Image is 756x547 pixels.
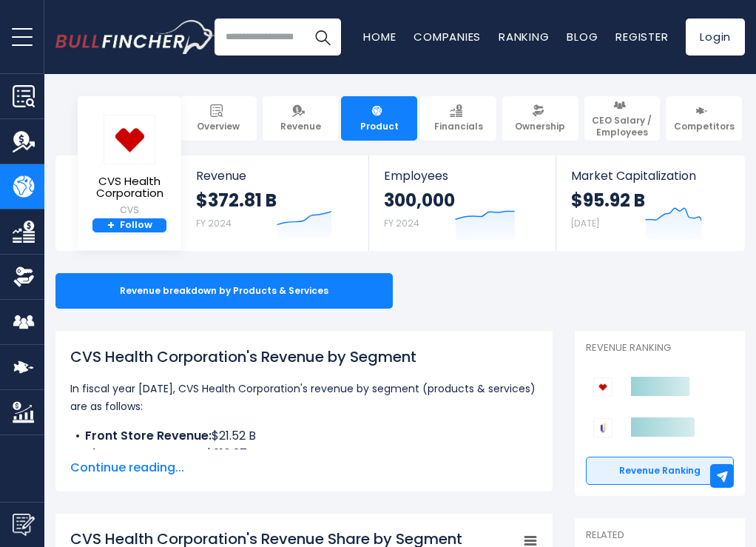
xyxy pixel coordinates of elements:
strong: + [107,219,115,232]
a: Blog [567,29,598,44]
small: FY 2024 [384,217,419,229]
span: Continue reading... [70,459,538,477]
strong: 300,000 [384,189,455,212]
img: Bullfincher logo [55,20,215,54]
button: Search [304,19,341,56]
a: Employees 300,000 FY 2024 [369,155,556,251]
a: CEO Salary / Employees [584,96,661,141]
a: Competitors [666,96,742,141]
a: Home [363,29,396,44]
a: Overview [180,96,257,141]
span: CVS Health Corporation [86,175,173,200]
img: CVS Health Corporation competitors logo [593,377,612,397]
span: Competitors [674,121,735,132]
b: Front Store Revenue: [85,427,212,444]
h1: CVS Health Corporation's Revenue by Segment [70,346,538,368]
a: Product [341,96,417,141]
a: Companies [414,29,481,44]
img: Ownership [13,266,35,288]
a: Revenue [263,96,339,141]
a: CVS Health Corporation CVS [85,114,174,218]
small: CVS [86,204,173,217]
span: Revenue [196,169,354,183]
p: Revenue Ranking [586,342,734,355]
b: Pharmacy Revenue: [85,445,206,462]
span: Financials [434,121,483,132]
div: Revenue breakdown by Products & Services [55,273,393,309]
a: Market Capitalization $95.92 B [DATE] [556,155,743,251]
li: $210.27 B [70,445,538,463]
a: Financials [420,96,496,141]
a: Revenue $372.81 B FY 2024 [181,155,369,251]
small: FY 2024 [196,217,232,229]
span: Product [360,121,399,132]
a: Revenue Ranking [586,457,734,485]
li: $21.52 B [70,427,538,445]
strong: $95.92 B [571,189,645,212]
p: In fiscal year [DATE], CVS Health Corporation's revenue by segment (products & services) are as f... [70,380,538,415]
span: Revenue [280,121,321,132]
a: +Follow [92,218,166,233]
img: UnitedHealth Group Incorporated competitors logo [593,418,612,437]
a: Login [686,19,745,56]
p: Related [586,529,734,542]
img: CVS logo [104,115,155,164]
a: Go to homepage [55,20,215,54]
a: Ranking [499,29,549,44]
span: Ownership [515,121,565,132]
span: CEO Salary / Employees [591,115,654,138]
small: [DATE] [571,217,599,229]
a: Register [615,29,668,44]
span: Market Capitalization [571,169,729,183]
span: Overview [197,121,240,132]
strong: $372.81 B [196,189,277,212]
a: Ownership [502,96,578,141]
span: Employees [384,169,541,183]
